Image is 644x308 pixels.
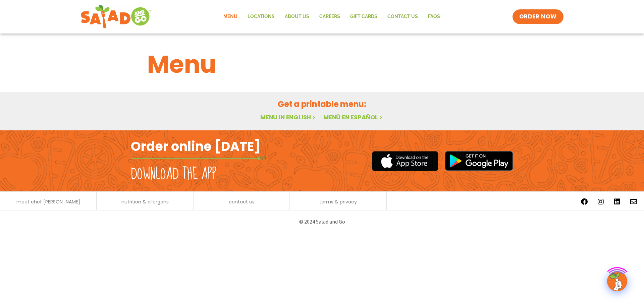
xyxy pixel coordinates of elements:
h2: Download the app [131,165,216,184]
span: ORDER NOW [519,13,557,21]
a: Menú en español [323,113,384,121]
a: ORDER NOW [513,9,563,24]
a: FAQs [423,9,445,24]
img: fork [131,157,265,160]
a: Contact Us [382,9,423,24]
a: Careers [314,9,345,24]
img: appstore [372,150,438,172]
a: contact us [229,199,255,204]
a: nutrition & allergens [121,199,169,204]
h1: Menu [147,46,497,82]
p: © 2024 Salad and Go [134,217,510,226]
a: meet chef [PERSON_NAME] [16,199,80,204]
a: About Us [280,9,314,24]
a: GIFT CARDS [345,9,382,24]
h2: Get a printable menu: [147,98,497,110]
a: Menu in English [260,113,317,121]
nav: Menu [218,9,445,24]
a: Locations [243,9,280,24]
a: Menu [218,9,243,24]
img: new-SAG-logo-768×292 [80,3,151,30]
h2: Order online [DATE] [131,138,261,155]
img: google_play [445,151,513,171]
a: terms & privacy [319,199,357,204]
